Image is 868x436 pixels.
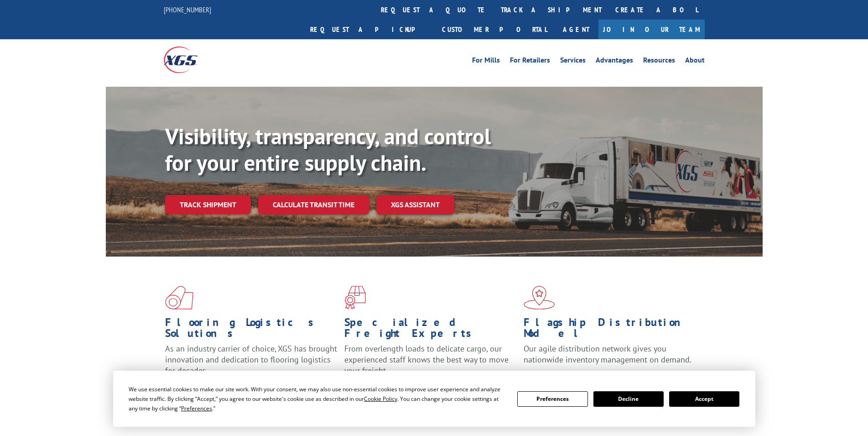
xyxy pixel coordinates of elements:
div: Cookie Consent Prompt [113,371,755,427]
a: Agent [554,20,598,39]
span: As an industry carrier of choice, XGS has brought innovation and dedication to flooring logistics... [165,343,337,376]
a: For Retailers [510,57,550,67]
b: Visibility, transparency, and control for your entire supply chain. [165,122,491,177]
a: Join Our Team [598,20,705,39]
h1: Specialized Freight Experts [344,317,517,343]
span: Our agile distribution network gives you nationwide inventory management on demand. [524,343,691,365]
img: xgs-icon-total-supply-chain-intelligence-red [165,286,193,310]
a: Advantages [596,57,633,67]
button: Preferences [517,391,587,407]
button: Decline [593,391,664,407]
button: Accept [669,391,739,407]
span: Cookie Policy [364,395,397,403]
img: xgs-icon-flagship-distribution-model-red [524,286,555,310]
a: Calculate transit time [258,195,369,215]
a: For Mills [472,57,500,67]
a: XGS ASSISTANT [376,195,454,215]
a: Resources [643,57,675,67]
a: Services [560,57,586,67]
a: Customer Portal [435,20,554,39]
a: [PHONE_NUMBER] [164,5,211,14]
a: About [685,57,705,67]
a: Track shipment [165,195,251,214]
p: From overlength loads to delicate cargo, our experienced staff knows the best way to move your fr... [344,343,517,384]
span: Preferences [181,404,212,412]
h1: Flooring Logistics Solutions [165,317,338,343]
div: We use essential cookies to make our site work. With your consent, we may also use non-essential ... [129,384,506,413]
h1: Flagship Distribution Model [524,317,696,343]
a: Request a pickup [303,20,435,39]
img: xgs-icon-focused-on-flooring-red [344,286,366,310]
